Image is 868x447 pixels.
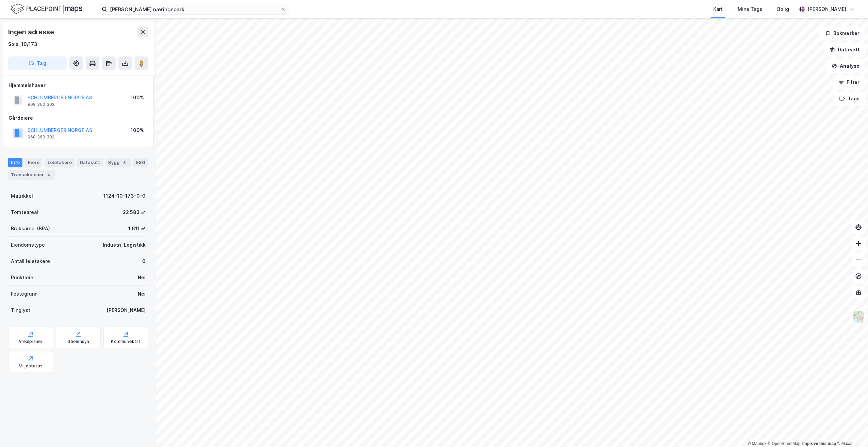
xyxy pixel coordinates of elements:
div: Leietakere [45,158,74,167]
div: Datasett [77,158,103,167]
div: 968 360 302 [28,134,54,140]
iframe: Chat Widget [834,414,868,447]
img: logo.f888ab2527a4732fd821a326f86c7f29.svg [11,3,82,15]
input: Søk på adresse, matrikkel, gårdeiere, leietakere eller personer [107,4,281,14]
div: Tinglyst [11,306,30,314]
a: OpenStreetMap [768,441,801,446]
div: Arealplaner [18,339,43,344]
div: Antall leietakere [11,257,50,265]
div: ESG [133,158,148,167]
div: 1124-10-173-0-0 [103,192,146,200]
div: Tomteareal [11,208,38,216]
div: Punktleie [11,274,33,282]
div: Transaksjoner [8,170,55,180]
button: Filter [833,76,865,89]
div: 4 [45,171,52,178]
div: Matrikkel [11,192,33,200]
div: 1 611 ㎡ [128,225,146,233]
div: Bygg [105,158,131,167]
a: Improve this map [802,441,836,446]
div: Ingen adresse [8,27,55,37]
div: Kart [713,5,723,13]
div: 968 360 302 [28,102,54,107]
div: 100% [131,126,144,134]
button: Tags [834,92,865,105]
div: 0 [142,257,146,265]
div: Gårdeiere [9,114,148,122]
div: [PERSON_NAME] [106,306,146,314]
div: Bolig [777,5,789,13]
div: 22 583 ㎡ [123,208,146,216]
div: Festegrunn [11,290,37,298]
img: Z [852,311,865,324]
div: Eiendomstype [11,241,45,249]
button: Analyse [826,59,865,73]
div: Nei [138,274,146,282]
a: Mapbox [748,441,766,446]
div: Eiere [25,158,42,167]
div: Geoinnsyn [67,339,89,344]
div: Sola, 10/173 [8,40,37,48]
div: Bruksareal (BRA) [11,225,50,233]
div: Hjemmelshaver [9,81,148,89]
div: Kommunekart [111,339,140,344]
button: Bokmerker [819,27,865,40]
div: [PERSON_NAME] [807,5,846,13]
div: Nei [138,290,146,298]
button: Datasett [824,43,865,56]
button: Tag [8,56,67,70]
div: 100% [131,94,144,102]
div: 3 [121,159,128,166]
div: Miljøstatus [19,363,43,369]
div: Industri, Logistikk [103,241,146,249]
div: Info [8,158,22,167]
div: Mine Tags [738,5,762,13]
